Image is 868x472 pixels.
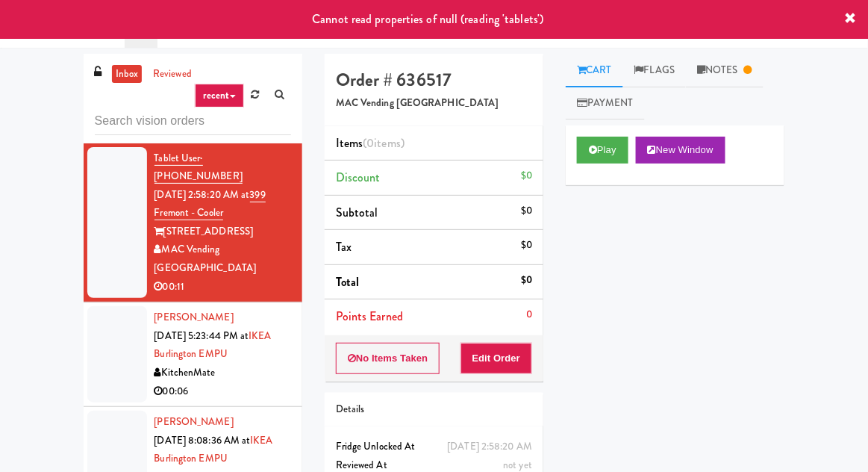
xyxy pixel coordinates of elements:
a: [PERSON_NAME] [154,310,234,324]
a: Tablet User· [PHONE_NUMBER] [154,151,243,184]
a: [PERSON_NAME] [154,414,234,429]
span: Total [336,273,360,291]
div: $0 [521,202,532,220]
a: Payment [566,87,645,120]
span: not yet [503,458,532,472]
li: [PERSON_NAME][DATE] 5:23:44 PM atIKEA Burlington EMPUKitchenMate00:06 [84,302,302,407]
span: [DATE] 8:08:36 AM at [154,433,251,447]
span: Items [336,134,405,152]
h5: MAC Vending [GEOGRAPHIC_DATA] [336,98,532,109]
button: Edit Order [460,343,533,374]
input: Search vision orders [95,108,291,135]
div: Details [336,400,532,419]
div: 0 [526,305,532,324]
li: Tablet User· [PHONE_NUMBER][DATE] 2:58:20 AM at399 Fremont - Cooler[STREET_ADDRESS]MAC Vending [G... [84,143,302,303]
div: [DATE] 2:58:20 AM [447,438,532,456]
h4: Order # 636517 [336,70,532,90]
div: KitchenMate [154,364,291,382]
a: Cart [566,54,623,87]
div: $0 [521,236,532,255]
span: Tax [336,238,352,255]
div: MAC Vending [GEOGRAPHIC_DATA] [154,240,291,277]
div: [STREET_ADDRESS] [154,223,291,241]
a: reviewed [149,65,196,84]
ng-pluralize: items [375,134,402,152]
span: Subtotal [336,204,378,221]
a: Notes [686,54,764,87]
div: 00:06 [154,382,291,401]
div: $0 [521,167,532,185]
button: No Items Taken [336,343,440,374]
span: [DATE] 2:58:20 AM at [154,187,250,202]
div: 00:11 [154,278,291,296]
span: [DATE] 5:23:44 PM at [154,329,249,343]
span: Points Earned [336,308,403,325]
a: recent [195,84,244,108]
div: Fridge Unlocked At [336,438,532,456]
span: Discount [336,169,381,186]
button: Play [577,137,628,164]
div: $0 [521,271,532,290]
span: (0 ) [363,134,405,152]
a: Flags [623,54,687,87]
button: New Window [636,137,725,164]
a: inbox [112,65,143,84]
span: Cannot read properties of null (reading 'tablets') [312,10,543,28]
